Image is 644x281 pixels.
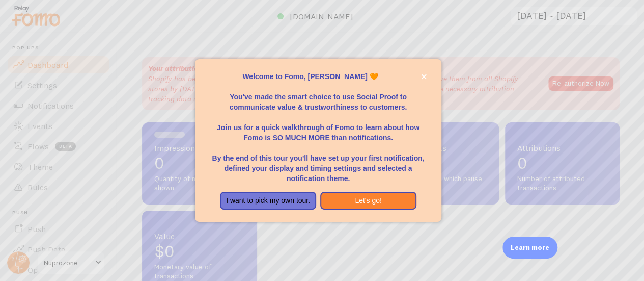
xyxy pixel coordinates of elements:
img: tab_keywords_by_traffic_grey.svg [101,59,109,67]
div: Keywords by Traffic [113,60,172,67]
p: Learn more [511,243,549,252]
img: tab_domain_overview_orange.svg [27,59,36,67]
button: close, [418,71,429,82]
div: Domain Overview [39,60,91,67]
div: v 4.0.25 [29,16,50,24]
img: logo_orange.svg [16,16,24,24]
p: By the end of this tour you'll have set up your first notification, defined your display and timi... [207,143,429,184]
p: Welcome to Fomo, [PERSON_NAME] 🧡 [207,71,429,82]
div: Domain: [DOMAIN_NAME] [26,27,112,35]
button: Let's go! [320,192,416,210]
div: Welcome to Fomo, Patrick Pierre 🧡You&amp;#39;ve made the smart choice to use Social Proof to comm... [195,59,441,222]
p: Join us for a quick walkthrough of Fomo to learn about how Fomo is SO MUCH MORE than notifications. [207,112,429,143]
button: I want to pick my own tour. [220,192,316,210]
div: Learn more [502,237,557,259]
img: website_grey.svg [16,27,24,35]
p: You've made the smart choice to use Social Proof to communicate value & trustworthiness to custom... [207,82,429,112]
